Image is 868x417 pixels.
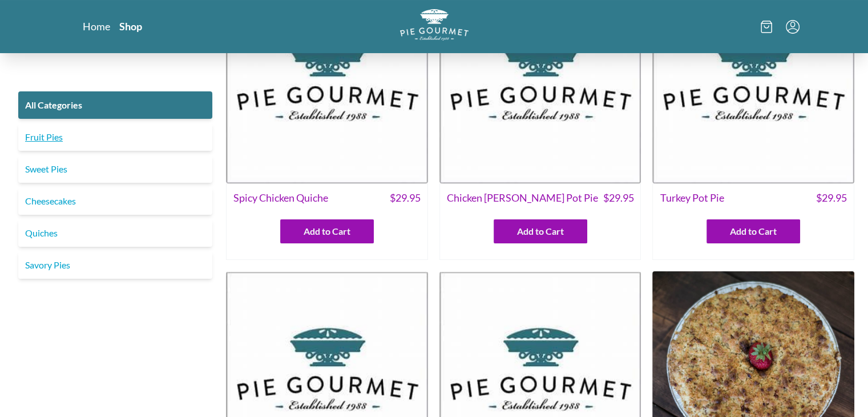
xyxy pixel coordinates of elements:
a: Logo [400,9,469,44]
a: Cheesecakes [18,187,212,215]
button: Add to Cart [280,219,374,243]
button: Menu [786,20,800,34]
span: $ 29.95 [603,190,633,206]
button: Add to Cart [706,219,800,243]
span: Add to Cart [304,224,350,238]
span: Add to Cart [517,224,564,238]
span: Chicken [PERSON_NAME] Pot Pie [447,190,598,206]
a: Shop [119,19,142,33]
a: Savory Pies [18,251,212,279]
span: Add to Cart [730,224,777,238]
span: $ 29.95 [816,190,847,206]
a: Quiches [18,219,212,247]
span: Turkey Pot Pie [660,190,724,206]
a: Home [83,19,110,33]
button: Add to Cart [494,219,587,243]
a: Sweet Pies [18,155,212,183]
a: All Categories [18,91,212,119]
span: $ 29.95 [390,190,421,206]
span: Spicy Chicken Quiche [233,190,328,206]
img: logo [400,9,469,41]
a: Fruit Pies [18,123,212,151]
